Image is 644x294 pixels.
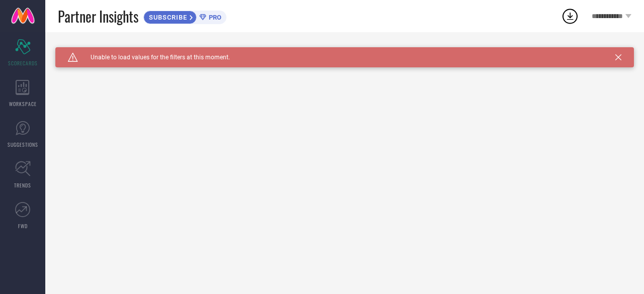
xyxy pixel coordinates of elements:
span: SCORECARDS [8,59,38,67]
span: WORKSPACE [9,100,37,108]
div: Open download list [561,7,579,25]
span: PRO [206,14,221,21]
span: Unable to load values for the filters at this moment. [78,54,230,61]
span: TRENDS [14,181,31,189]
div: Unable to load filters at this moment. Please try later. [55,47,634,55]
span: FWD [18,222,28,230]
span: SUGGESTIONS [8,141,38,148]
span: Partner Insights [58,6,138,27]
a: SUBSCRIBEPRO [143,8,226,24]
span: SUBSCRIBE [144,14,190,21]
